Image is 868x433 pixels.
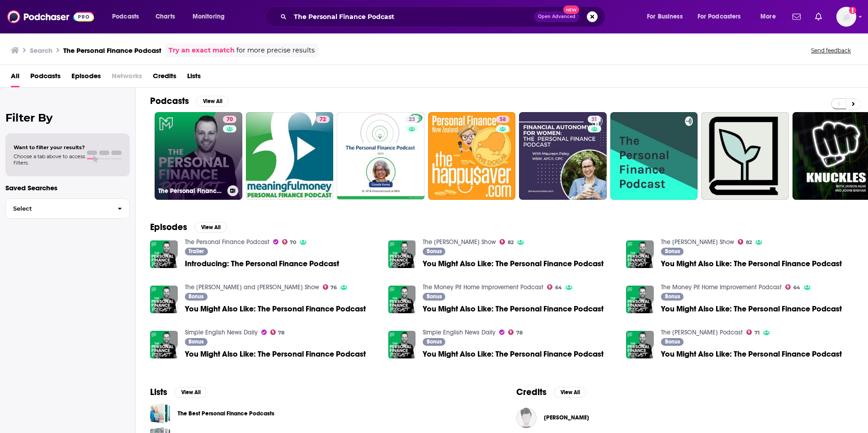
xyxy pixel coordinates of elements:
img: You Might Also Like: The Personal Finance Podcast [388,286,416,313]
h3: The Personal Finance Podcast [63,46,161,55]
img: You Might Also Like: The Personal Finance Podcast [626,286,654,313]
a: 64 [547,284,562,290]
a: You Might Also Like: The Personal Finance Podcast [423,305,604,313]
a: 71 [746,329,759,335]
button: Open AdvancedNew [534,11,580,22]
a: Credits [153,69,176,87]
span: Open Advanced [538,14,576,19]
span: 82 [508,240,514,245]
a: Lacey Langford [516,408,537,428]
span: 70 [290,240,296,245]
h2: Filter By [5,111,130,124]
span: For Business [647,10,683,23]
a: CreditsView All [516,386,586,398]
a: 23 [405,116,419,123]
span: Logged in as JamesRod2024 [836,7,856,27]
a: Lists [187,69,201,87]
a: 31 [588,116,601,123]
span: [PERSON_NAME] [544,414,589,421]
a: PodcastsView All [150,95,229,107]
a: You Might Also Like: The Personal Finance Podcast [661,260,842,268]
a: The Money Pit Home Improvement Podcast [661,283,782,291]
a: The Sarah Fraser Show [661,238,734,246]
a: 70 [223,116,236,123]
a: 72 [246,112,334,200]
span: Introducing: The Personal Finance Podcast [185,260,339,268]
button: View All [194,222,227,233]
img: Introducing: The Personal Finance Podcast [150,240,178,268]
span: For Podcasters [698,10,741,23]
a: 58 [428,112,516,200]
a: Podchaser - Follow, Share and Rate Podcasts [7,8,94,25]
a: The Best Personal Finance Podcasts [178,409,274,419]
a: 78 [508,329,523,335]
button: View All [196,96,229,107]
a: Show notifications dropdown [789,9,804,24]
span: 70 [226,115,233,124]
button: Send feedback [808,47,854,54]
h2: Episodes [150,221,187,233]
a: ListsView All [150,386,207,398]
a: Charts [150,9,180,24]
a: You Might Also Like: The Personal Finance Podcast [626,331,654,358]
span: 78 [278,331,284,335]
a: All [11,69,19,87]
a: 78 [270,329,285,335]
a: 76 [323,284,337,290]
a: The Adam and Dr. Drew Show [185,283,319,291]
span: Want to filter your results? [14,144,85,151]
a: You Might Also Like: The Personal Finance Podcast [423,260,604,268]
a: You Might Also Like: The Personal Finance Podcast [423,350,604,358]
h2: Lists [150,386,167,398]
p: Saved Searches [5,184,130,192]
img: You Might Also Like: The Personal Finance Podcast [626,240,654,268]
span: Bonus [189,339,203,344]
img: User Profile [836,7,856,27]
a: 82 [738,239,752,245]
span: You Might Also Like: The Personal Finance Podcast [185,305,366,313]
span: Bonus [189,294,203,299]
input: Search podcasts, credits, & more... [290,9,534,24]
img: You Might Also Like: The Personal Finance Podcast [388,240,416,268]
a: Try an exact match [169,45,235,56]
button: open menu [186,9,236,24]
span: 23 [409,115,415,124]
a: You Might Also Like: The Personal Finance Podcast [185,350,366,358]
button: Select [5,198,130,219]
button: open menu [641,9,694,24]
a: Simple English News Daily [423,329,495,336]
a: Show notifications dropdown [811,9,826,24]
a: You Might Also Like: The Personal Finance Podcast [661,350,842,358]
span: 64 [793,286,800,290]
a: 64 [785,284,800,290]
button: Show profile menu [836,7,856,27]
span: Bonus [427,339,442,344]
span: Networks [112,69,142,87]
span: 64 [555,286,562,290]
a: Episodes [71,69,101,87]
a: The Colin Cowherd Podcast [661,329,743,336]
span: Choose a tab above to access filters. [14,153,85,166]
span: Select [6,206,110,212]
a: The Best Personal Finance Podcasts [150,403,170,424]
a: 58 [496,116,509,123]
span: 71 [755,331,759,335]
h3: The Personal Finance Podcast [158,187,224,195]
span: Bonus [427,294,442,299]
span: Podcasts [30,69,61,87]
img: You Might Also Like: The Personal Finance Podcast [150,286,178,313]
span: New [563,5,580,14]
span: You Might Also Like: The Personal Finance Podcast [661,305,842,313]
